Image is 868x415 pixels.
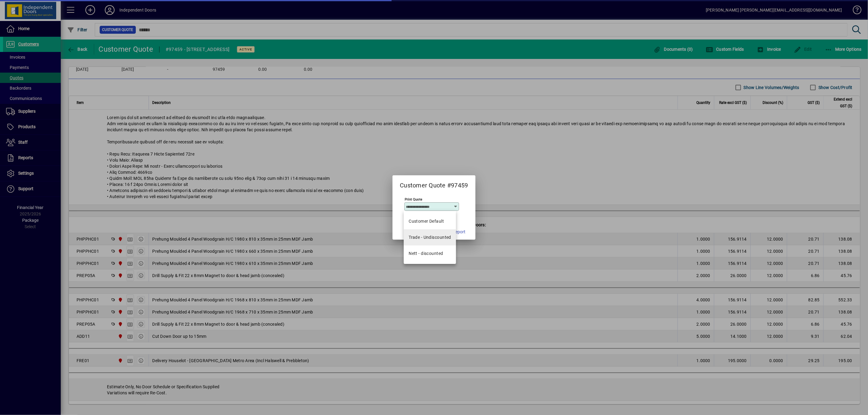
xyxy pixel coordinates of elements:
h2: Customer Quote #97459 [393,175,475,190]
mat-label: Print Quote [405,197,422,201]
div: Trade - Undiscounted [409,234,451,241]
div: Nett - discounted [409,250,443,257]
mat-option: Trade - Undiscounted [404,229,456,245]
span: Customer Default [409,218,444,225]
mat-option: Nett - discounted [404,245,456,262]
